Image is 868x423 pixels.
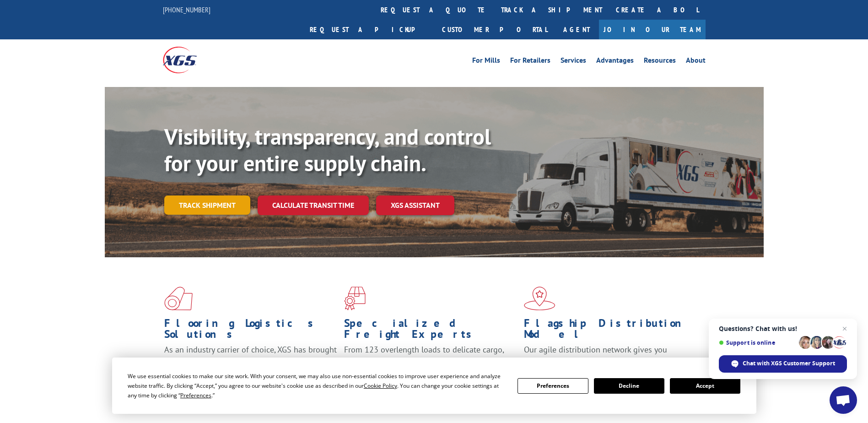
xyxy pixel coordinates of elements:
a: Request a pickup [303,20,435,39]
p: From 123 overlength loads to delicate cargo, our experienced staff knows the best way to move you... [344,344,517,385]
a: For Mills [472,57,500,67]
span: As an industry carrier of choice, XGS has brought innovation and dedication to flooring logistics... [164,344,337,377]
button: Accept [670,378,740,394]
button: Decline [594,378,664,394]
span: Questions? Chat with us! [719,325,847,332]
a: Services [561,57,586,67]
button: Preferences [518,378,588,394]
a: XGS ASSISTANT [376,195,454,215]
a: Advantages [596,57,634,67]
span: Chat with XGS Customer Support [743,359,835,368]
a: Customer Portal [435,20,554,39]
a: Track shipment [164,195,250,215]
a: [PHONE_NUMBER] [163,5,210,14]
h1: Specialized Freight Experts [344,318,517,344]
div: Open chat [830,386,857,414]
div: Cookie Consent Prompt [112,358,756,414]
b: Visibility, transparency, and control for your entire supply chain. [164,122,491,177]
a: For Retailers [510,57,550,67]
a: Join Our Team [599,20,706,39]
h1: Flooring Logistics Solutions [164,318,337,344]
a: Agent [554,20,599,39]
a: Calculate transit time [258,195,369,215]
span: Our agile distribution network gives you nationwide inventory management on demand. [524,344,692,366]
a: Resources [644,57,676,67]
h1: Flagship Distribution Model [524,318,697,344]
a: About [686,57,706,67]
img: xgs-icon-flagship-distribution-model-red [524,287,555,310]
span: Preferences [180,391,211,399]
img: xgs-icon-focused-on-flooring-red [344,287,366,310]
span: Cookie Policy [364,382,397,390]
span: Close chat [839,323,850,334]
span: Support is online [719,339,796,346]
img: xgs-icon-total-supply-chain-intelligence-red [164,287,193,310]
div: We use essential cookies to make our site work. With your consent, we may also use non-essential ... [128,371,507,400]
div: Chat with XGS Customer Support [719,355,847,373]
